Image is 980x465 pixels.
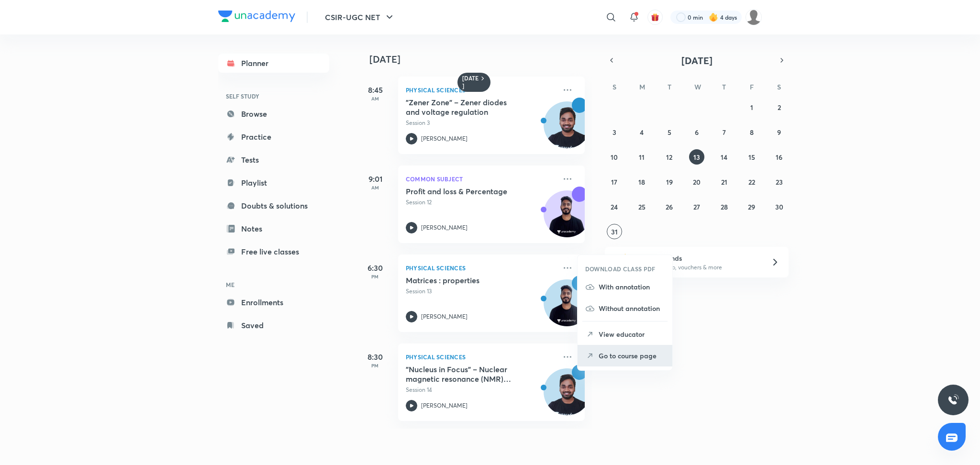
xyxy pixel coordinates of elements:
[612,253,632,272] img: referral
[612,82,616,91] abbr: Sunday
[775,202,783,211] abbr: August 30, 2025
[218,293,329,312] a: Enrollments
[744,174,759,189] button: August 22, 2025
[771,199,787,214] button: August 30, 2025
[611,153,618,162] abbr: August 10, 2025
[771,174,787,189] button: August 23, 2025
[406,173,556,185] p: Common Subject
[421,134,468,143] p: [PERSON_NAME]
[638,177,645,187] abbr: August 18, 2025
[776,153,782,162] abbr: August 16, 2025
[406,287,556,296] p: Session 13
[716,174,732,189] button: August 21, 2025
[693,153,700,162] abbr: August 13, 2025
[716,124,732,140] button: August 7, 2025
[356,96,394,101] p: AM
[421,223,468,232] p: [PERSON_NAME]
[721,153,727,162] abbr: August 14, 2025
[662,199,677,214] button: August 26, 2025
[421,401,468,410] p: [PERSON_NAME]
[611,202,618,211] abbr: August 24, 2025
[642,253,759,263] h6: Refer friends
[668,82,671,91] abbr: Tuesday
[689,199,704,214] button: August 27, 2025
[716,149,732,165] button: August 14, 2025
[356,274,394,279] p: PM
[634,124,649,140] button: August 4, 2025
[599,282,665,292] p: With annotation
[771,149,787,165] button: August 16, 2025
[662,124,677,140] button: August 5, 2025
[218,242,329,261] a: Free live classes
[607,224,622,239] button: August 31, 2025
[689,124,704,140] button: August 6, 2025
[462,75,479,90] h6: [DATE]
[750,103,753,112] abbr: August 1, 2025
[638,202,646,211] abbr: August 25, 2025
[689,174,704,189] button: August 20, 2025
[406,84,556,96] p: Physical Sciences
[406,198,556,207] p: Session 12
[218,277,329,293] h6: ME
[611,177,617,187] abbr: August 17, 2025
[722,82,726,91] abbr: Thursday
[218,54,329,73] a: Planner
[750,128,754,137] abbr: August 8, 2025
[639,153,645,162] abbr: August 11, 2025
[544,196,590,242] img: Avatar
[634,174,649,189] button: August 18, 2025
[218,11,295,22] img: Company Logo
[356,351,394,363] h5: 8:30
[406,187,525,196] h5: Profit and loss & Percentage
[744,149,759,165] button: August 15, 2025
[666,153,672,162] abbr: August 12, 2025
[218,150,329,169] a: Tests
[721,202,728,211] abbr: August 28, 2025
[947,394,959,406] img: ttu
[356,173,394,185] h5: 9:01
[218,88,329,104] h6: SELF STUDY
[666,177,673,187] abbr: August 19, 2025
[771,124,787,140] button: August 9, 2025
[744,199,759,214] button: August 29, 2025
[356,363,394,368] p: PM
[721,177,727,187] abbr: August 21, 2025
[585,265,656,273] h6: DOWNLOAD CLASS PDF
[668,128,671,137] abbr: August 5, 2025
[777,82,781,91] abbr: Saturday
[651,13,659,22] img: avatar
[369,54,594,65] h4: [DATE]
[218,219,329,238] a: Notes
[681,54,713,67] span: [DATE]
[599,351,665,361] p: Go to course page
[406,386,556,394] p: Session 14
[776,177,783,187] abbr: August 23, 2025
[607,199,622,214] button: August 24, 2025
[693,177,701,187] abbr: August 20, 2025
[723,128,726,137] abbr: August 7, 2025
[599,303,665,313] p: Without annotation
[607,174,622,189] button: August 17, 2025
[748,153,755,162] abbr: August 15, 2025
[746,9,762,25] img: Rai Haldar
[662,174,677,189] button: August 19, 2025
[218,196,329,215] a: Doubts & solutions
[642,263,759,272] p: Win a laptop, vouchers & more
[662,149,677,165] button: August 12, 2025
[634,149,649,165] button: August 11, 2025
[639,82,645,91] abbr: Monday
[611,227,618,236] abbr: August 31, 2025
[406,119,556,127] p: Session 3
[709,12,718,22] img: streak
[218,11,295,24] a: Company Logo
[406,365,525,384] h5: "Nucleus in Focus" – Nuclear magnetic resonance (NMR) basics
[748,177,755,187] abbr: August 22, 2025
[356,185,394,190] p: AM
[544,374,590,420] img: Avatar
[406,262,556,274] p: Physical Sciences
[612,128,616,137] abbr: August 3, 2025
[356,262,394,274] h5: 6:30
[777,128,781,137] abbr: August 9, 2025
[666,202,673,211] abbr: August 26, 2025
[607,149,622,165] button: August 10, 2025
